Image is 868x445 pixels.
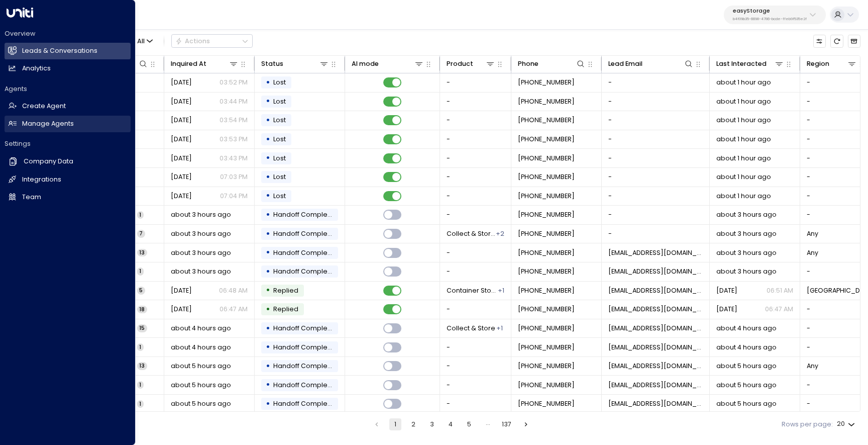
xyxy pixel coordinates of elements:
[518,229,575,238] span: +447860138249
[171,192,192,201] span: Aug 12, 2025
[273,192,286,200] span: Lost
[716,399,777,408] span: about 5 hours ago
[171,229,231,238] span: about 3 hours ago
[518,305,575,314] span: +447375867818
[716,343,777,352] span: about 4 hours ago
[716,324,777,333] span: about 4 hours ago
[518,381,575,390] span: +447466364688
[602,93,710,111] td: -
[782,420,833,429] label: Rows per page:
[716,172,771,182] span: about 1 hour ago
[813,35,826,47] button: Customize
[608,381,703,390] span: 5756max@gmail.com
[273,210,339,219] span: Handoff Completed
[5,60,131,77] a: Analytics
[220,116,248,125] p: 03:54 PM
[518,362,575,371] span: +447466364688
[171,267,231,276] span: about 3 hours ago
[171,286,192,295] span: Aug 07, 2025
[171,324,231,333] span: about 4 hours ago
[445,418,457,430] button: Go to page 4
[716,248,777,257] span: about 3 hours ago
[171,34,253,48] div: Button group with a nested menu
[440,111,511,130] td: -
[261,58,330,69] div: Status
[22,102,66,111] h2: Create Agent
[137,362,147,370] span: 13
[440,357,511,376] td: -
[716,267,777,276] span: about 3 hours ago
[273,343,339,351] span: Handoff Completed
[5,43,131,59] a: Leads & Conversations
[22,119,74,129] h2: Manage Agents
[266,264,270,280] div: •
[602,187,710,206] td: -
[518,399,575,408] span: +447466364688
[440,206,511,224] td: -
[171,58,206,69] div: Inquired At
[440,168,511,187] td: -
[440,130,511,149] td: -
[220,78,248,87] p: 03:52 PM
[518,210,575,219] span: +447860138249
[22,193,41,202] h2: Team
[518,343,575,352] span: +447718116413
[440,300,511,319] td: -
[171,135,192,144] span: Aug 24, 2025
[440,376,511,394] td: -
[220,305,248,314] p: 06:47 AM
[716,154,771,163] span: about 1 hour ago
[608,286,703,295] span: melitabuckmore@gmail.com
[498,286,504,295] div: Container Storage-
[733,17,807,21] p: b4f09b35-6698-4786-bcde-ffeb9f535e2f
[220,97,248,106] p: 03:44 PM
[137,306,147,313] span: 18
[447,58,473,69] div: Product
[447,229,495,238] span: Collect & Store
[266,226,270,242] div: •
[520,418,532,430] button: Go to next page
[5,84,131,94] h2: Agents
[266,113,270,128] div: •
[608,343,703,352] span: tisisandra@gmail.com
[463,418,475,430] button: Go to page 5
[518,154,575,163] span: +447590677008
[22,64,51,73] h2: Analytics
[518,58,538,69] div: Phone
[807,58,829,69] div: Region
[807,362,818,371] span: Any
[602,168,710,187] td: -
[447,58,496,69] div: Product
[5,189,131,206] a: Team
[266,245,270,260] div: •
[273,286,298,295] span: Replied
[137,381,144,389] span: 1
[220,135,248,144] p: 03:53 PM
[602,73,710,92] td: -
[518,248,575,257] span: +447375867818
[837,417,857,431] div: 20
[608,305,703,314] span: melitabuckmore@gmail.com
[137,38,145,45] span: All
[716,58,767,69] div: Last Interacted
[266,359,270,374] div: •
[266,302,270,317] div: •
[273,97,286,106] span: Lost
[24,157,73,166] h2: Company Data
[171,381,231,390] span: about 5 hours ago
[602,206,710,224] td: -
[807,286,866,295] span: London
[440,73,511,92] td: -
[171,305,192,314] span: Aug 07, 2025
[830,35,843,47] span: Refresh
[440,149,511,167] td: -
[716,381,777,390] span: about 5 hours ago
[518,58,586,69] div: Phone
[171,343,231,352] span: about 4 hours ago
[716,305,737,314] span: Aug 07, 2025
[171,78,192,87] span: Aug 24, 2025
[608,248,703,257] span: melitabuckmore@gmail.com
[518,286,575,295] span: +447375867818
[137,268,144,275] span: 1
[273,135,286,143] span: Lost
